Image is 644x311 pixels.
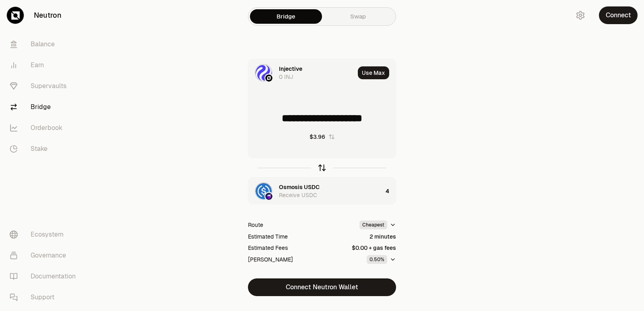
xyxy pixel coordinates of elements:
[3,138,87,159] a: Stake
[310,133,335,141] button: $3.96
[279,65,302,73] div: Injective
[3,287,87,308] a: Support
[310,133,325,141] div: $3.96
[279,191,317,199] div: Receive USDC
[248,278,396,296] button: Connect Neutron Wallet
[599,6,638,24] button: Connect
[3,224,87,245] a: Ecosystem
[369,233,396,241] div: 2 minutes
[322,9,394,24] a: Swap
[250,9,322,24] a: Bridge
[386,177,396,205] div: 4
[352,244,396,252] div: $0.00 + gas fees
[265,74,272,82] img: Neutron Logo
[279,183,320,191] div: Osmosis USDC
[248,59,355,87] div: INJ LogoNeutron LogoInjective0 INJ
[3,97,87,117] a: Bridge
[367,255,387,264] div: 0.50%
[248,177,382,205] div: USDC LogoOsmosis LogoOsmosis USDCReceive USDC
[248,233,288,241] div: Estimated Time
[3,76,87,97] a: Supervaults
[248,255,293,264] div: [PERSON_NAME]
[367,255,396,264] button: 0.50%
[359,220,396,229] button: Cheapest
[256,65,272,81] img: INJ Logo
[358,66,389,79] button: Use Max
[248,221,263,229] div: Route
[3,34,87,55] a: Balance
[3,55,87,76] a: Earn
[3,245,87,266] a: Governance
[265,193,272,200] img: Osmosis Logo
[359,220,387,229] div: Cheapest
[3,266,87,287] a: Documentation
[279,73,293,81] div: 0 INJ
[3,117,87,138] a: Orderbook
[248,177,396,205] button: USDC LogoOsmosis LogoOsmosis USDCReceive USDC4
[256,183,272,199] img: USDC Logo
[248,244,288,252] div: Estimated Fees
